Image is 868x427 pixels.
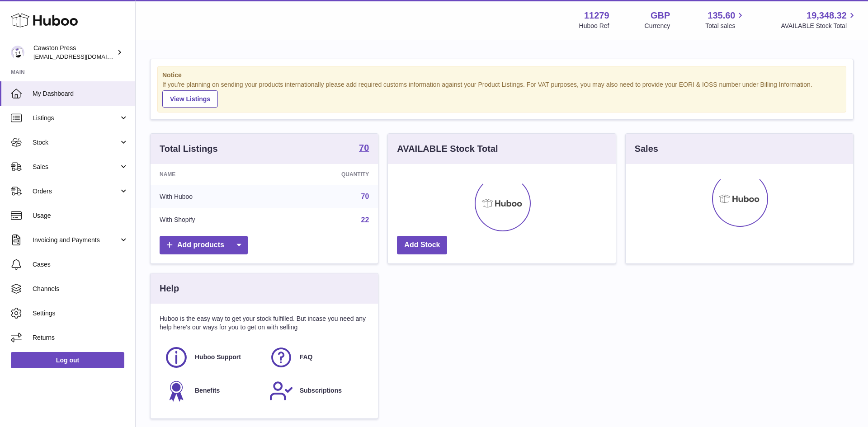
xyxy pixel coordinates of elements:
span: Stock [33,138,119,147]
span: Usage [33,211,128,220]
div: If you're planning on sending your products internationally please add required customs informati... [162,80,841,108]
span: Settings [33,309,128,318]
span: Huboo Support [195,353,241,361]
div: Cawston Press [33,44,115,61]
span: AVAILABLE Stock Total [781,22,857,30]
strong: Notice [162,71,841,80]
a: View Listings [162,90,218,108]
span: Listings [33,114,119,122]
th: Quantity [273,164,378,185]
th: Name [151,164,273,185]
a: Benefits [164,379,260,403]
div: Currency [645,22,670,30]
a: Log out [11,352,124,368]
span: Sales [33,163,119,171]
h3: Sales [635,143,658,155]
a: Subscriptions [269,379,365,403]
div: Huboo Ref [579,22,609,30]
a: Add products [160,236,248,254]
strong: 11279 [584,9,609,22]
span: Channels [33,285,128,293]
span: FAQ [300,353,313,361]
strong: GBP [651,9,670,22]
td: With Huboo [151,185,273,208]
td: With Shopify [151,208,273,232]
span: Returns [33,333,128,342]
span: [EMAIL_ADDRESS][DOMAIN_NAME] [33,53,133,60]
a: 135.60 Total sales [705,9,745,30]
a: 70 [361,192,369,200]
h3: Help [160,282,179,295]
img: internalAdmin-11279@internal.huboo.com [11,46,24,59]
a: 70 [359,143,369,154]
span: 19,348.32 [807,9,847,22]
h3: Total Listings [160,143,218,155]
p: Huboo is the easy way to get your stock fulfilled. But incase you need any help here's our ways f... [160,314,369,332]
span: My Dashboard [33,89,128,98]
a: Huboo Support [164,345,260,370]
span: Orders [33,187,119,196]
a: 19,348.32 AVAILABLE Stock Total [781,9,857,30]
span: Invoicing and Payments [33,236,119,244]
span: 135.60 [708,9,735,22]
a: 22 [361,216,369,224]
a: Add Stock [397,236,447,254]
span: Subscriptions [300,386,342,395]
h3: AVAILABLE Stock Total [397,143,498,155]
span: Cases [33,260,128,269]
span: Total sales [705,22,745,30]
strong: 70 [359,143,369,152]
span: Benefits [195,386,220,395]
a: FAQ [269,345,365,370]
